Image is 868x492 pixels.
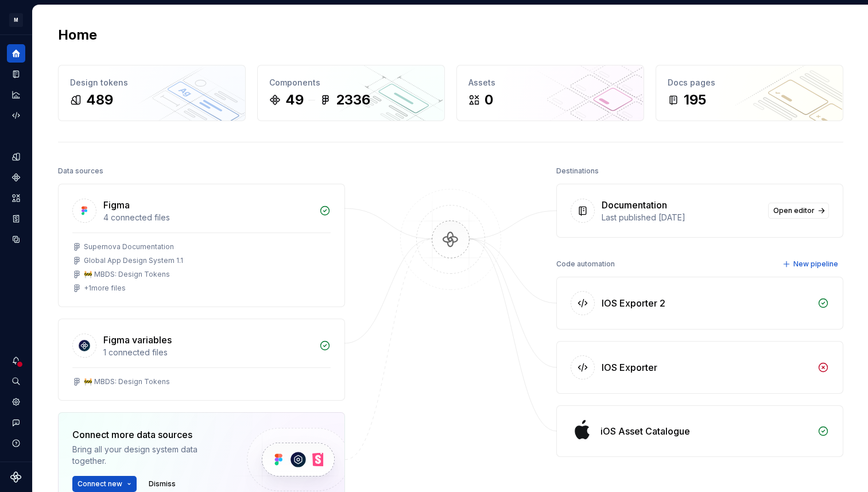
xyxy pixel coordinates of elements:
[103,347,312,358] div: 1 connected files
[9,13,23,27] div: M
[602,198,667,212] div: Documentation
[149,479,176,489] span: Dismiss
[773,206,815,215] span: Open editor
[269,77,433,88] div: Components
[768,203,829,219] a: Open editor
[84,256,183,265] div: Global App Design System 1.1
[2,7,30,32] button: M
[285,91,304,109] div: 49
[7,86,25,104] a: Analytics
[72,444,227,467] div: Bring all your design system data together.
[7,393,25,411] a: Settings
[144,476,181,492] button: Dismiss
[70,77,234,88] div: Design tokens
[793,259,838,269] span: New pipeline
[602,212,761,223] div: Last published [DATE]
[103,212,312,223] div: 4 connected files
[58,26,97,44] h2: Home
[7,148,25,166] a: Design tokens
[7,210,25,228] a: Storybook stories
[7,372,25,390] button: Search ⌘K
[72,428,227,441] div: Connect more data sources
[7,106,25,125] a: Code automation
[600,424,690,438] div: iOS Asset Catalogue
[72,476,137,492] button: Connect new
[556,163,599,179] div: Destinations
[7,189,25,207] a: Assets
[468,77,632,88] div: Assets
[7,413,25,432] button: Contact support
[84,242,174,251] div: Supernova Documentation
[84,284,126,293] div: + 1 more files
[77,479,122,489] span: Connect new
[602,361,657,374] div: IOS Exporter
[7,65,25,83] a: Documentation
[602,296,665,310] div: IOS Exporter 2
[485,91,493,109] div: 0
[10,471,22,483] svg: Supernova Logo
[7,351,25,370] button: Notifications
[58,319,345,401] a: Figma variables1 connected files🚧 MBDS: Design Tokens
[7,168,25,187] a: Components
[103,333,172,347] div: Figma variables
[656,65,843,121] a: Docs pages195
[86,91,113,109] div: 489
[556,256,615,272] div: Code automation
[103,198,130,212] div: Figma
[779,256,843,272] button: New pipeline
[7,230,25,249] a: Data sources
[58,163,103,179] div: Data sources
[684,91,706,109] div: 195
[58,184,345,307] a: Figma4 connected filesSupernova DocumentationGlobal App Design System 1.1🚧 MBDS: Design Tokens+1m...
[84,377,170,386] div: 🚧 MBDS: Design Tokens
[336,91,370,109] div: 2336
[668,77,831,88] div: Docs pages
[456,65,644,121] a: Assets0
[84,270,170,279] div: 🚧 MBDS: Design Tokens
[58,65,246,121] a: Design tokens489
[257,65,445,121] a: Components492336
[7,44,25,63] a: Home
